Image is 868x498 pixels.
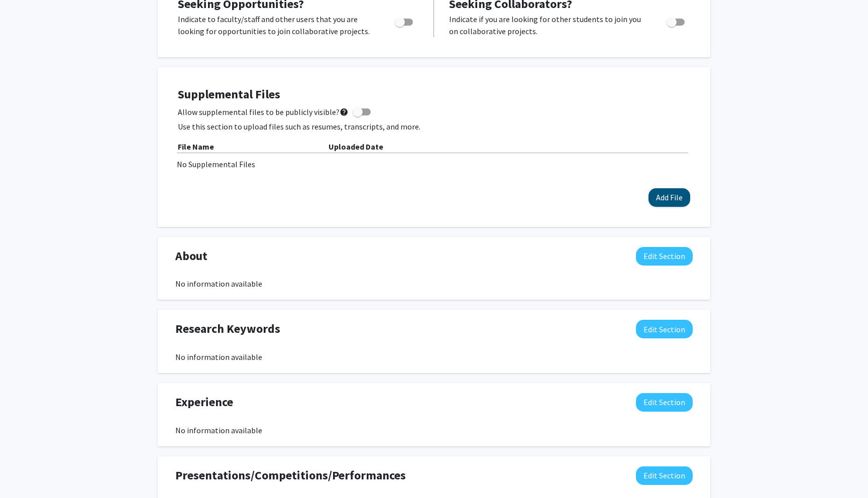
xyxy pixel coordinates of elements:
[8,453,43,490] iframe: Chat
[175,424,693,436] div: No information available
[391,13,418,28] div: Toggle
[175,278,693,290] div: No information available
[663,13,690,28] div: Toggle
[175,466,406,484] span: Presentations/Competitions/Performances
[178,87,690,102] h4: Supplemental Files
[178,106,349,118] span: Allow supplemental files to be publicly visible?
[636,466,693,485] button: Edit Presentations/Competitions/Performances
[636,247,693,266] button: Edit About
[648,188,690,207] button: Add File
[329,142,383,152] b: Uploaded Date
[178,120,690,133] p: Use this section to upload files such as resumes, transcripts, and more.
[449,13,647,37] p: Indicate if you are looking for other students to join you on collaborative projects.
[178,142,214,152] b: File Name
[175,351,693,363] div: No information available
[175,320,280,338] span: Research Keywords
[340,106,349,118] mat-icon: help
[177,158,691,170] div: No Supplemental Files
[178,13,376,37] p: Indicate to faculty/staff and other users that you are looking for opportunities to join collabor...
[175,393,233,411] span: Experience
[636,393,693,412] button: Edit Experience
[636,320,693,338] button: Edit Research Keywords
[175,247,207,265] span: About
